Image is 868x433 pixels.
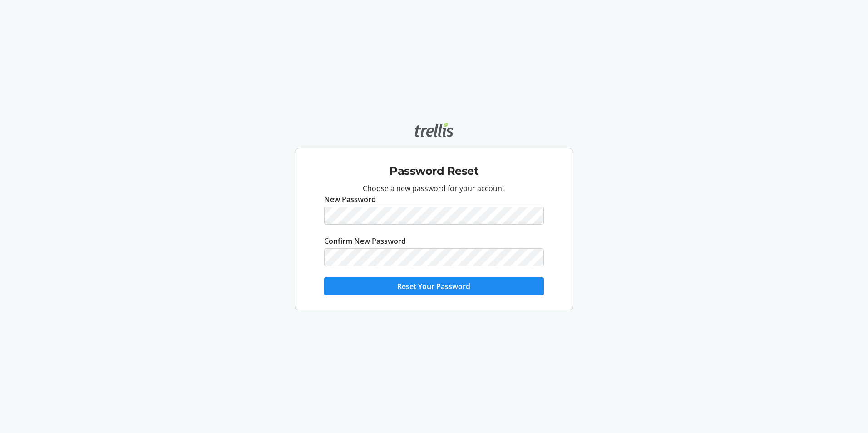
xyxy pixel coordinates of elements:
div: Password Reset [302,152,565,183]
button: Reset Your Password [324,277,543,295]
label: Confirm New Password [324,236,406,246]
img: Trellis logo [415,123,453,137]
label: New Password [324,194,376,205]
span: Reset Your Password [397,281,470,292]
p: Choose a new password for your account [324,183,543,194]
